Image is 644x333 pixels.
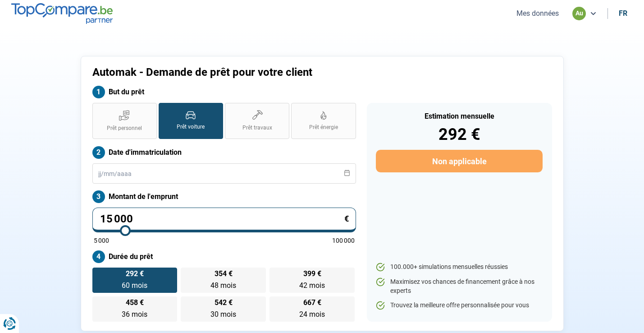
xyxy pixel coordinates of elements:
span: 399 € [303,270,321,277]
li: 100.000+ simulations mensuelles réussies [376,263,542,272]
span: 36 mois [122,310,147,319]
li: Maximisez vos chances de financement grâce à nos experts [376,277,542,295]
span: € [344,215,349,223]
div: fr [619,9,627,18]
span: 292 € [126,270,144,277]
button: Non applicable [376,150,542,172]
h1: Automak - Demande de prêt pour votre client [92,66,434,79]
span: 42 mois [299,281,325,290]
label: But du prêt [92,86,356,98]
span: Prêt énergie [309,124,338,131]
span: 5 000 [94,237,109,244]
span: 458 € [126,299,144,306]
span: 48 mois [210,281,236,290]
div: au [572,7,586,20]
span: Prêt travaux [242,124,272,132]
label: Montant de l'emprunt [92,190,356,203]
span: 354 € [215,270,233,277]
img: TopCompare.be [11,3,113,23]
span: 24 mois [299,310,325,319]
span: Prêt personnel [107,125,142,132]
span: 60 mois [122,281,147,290]
li: Trouvez la meilleure offre personnalisée pour vous [376,301,542,310]
span: 100 000 [332,237,355,244]
span: Prêt voiture [177,123,205,131]
span: 667 € [303,299,321,306]
input: jj/mm/aaaa [92,163,356,184]
label: Date d'immatriculation [92,146,356,159]
label: Durée du prêt [92,250,356,263]
div: Estimation mensuelle [376,113,542,120]
div: 292 € [376,126,542,143]
span: 30 mois [210,310,236,319]
button: Mes données [514,9,562,18]
span: 542 € [215,299,233,306]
